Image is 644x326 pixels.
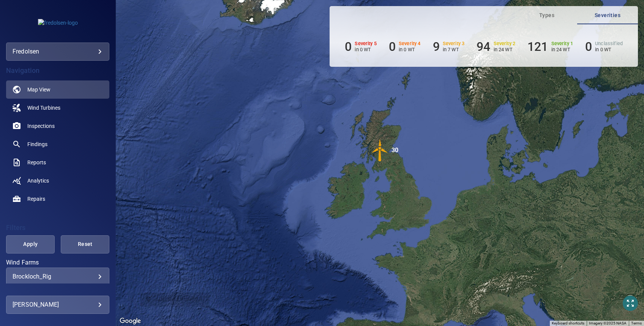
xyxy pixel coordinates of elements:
button: Reset [61,235,109,254]
span: Apply [16,239,45,249]
div: 30 [391,139,398,162]
h6: 121 [527,39,548,54]
h6: Unclassified [595,41,623,46]
p: in 24 WT [494,47,516,52]
h6: 94 [477,39,490,54]
a: repairs noActive [6,190,109,208]
li: Severity 5 [345,39,377,54]
img: Google [118,316,143,326]
a: inspections noActive [6,117,109,135]
a: Open this area in Google Maps (opens a new window) [118,316,143,326]
a: map active [6,80,109,99]
h6: 0 [389,39,396,54]
h6: Severity 4 [399,41,421,46]
span: Analytics [27,177,49,184]
gmp-advanced-marker: 30 [369,139,391,163]
span: Reports [27,159,46,166]
li: Severity 3 [433,39,465,54]
span: Types [521,11,573,20]
span: Map View [27,86,51,93]
h6: Severity 1 [551,41,573,46]
button: Keyboard shortcuts [552,321,584,326]
a: findings noActive [6,135,109,153]
span: Wind Turbines [27,104,60,112]
h4: Filters [6,224,109,232]
h6: Severity 5 [355,41,377,46]
a: Terms (opens in new tab) [631,321,642,325]
p: in 7 WT [443,47,465,52]
a: reports noActive [6,153,109,172]
span: Repairs [27,195,45,203]
div: fredolsen [6,43,109,61]
p: in 0 WT [595,47,623,52]
h6: Severity 2 [494,41,516,46]
li: Severity 4 [389,39,421,54]
li: Severity Unclassified [585,39,623,54]
h6: 9 [433,39,440,54]
img: fredolsen-logo [38,19,78,27]
div: Brockloch_Rig [13,273,103,280]
a: windturbines noActive [6,99,109,117]
span: Inspections [27,122,55,130]
h6: 0 [345,39,352,54]
label: Wind Farms [6,260,109,266]
div: Wind Farms [6,268,109,286]
li: Severity 2 [477,39,515,54]
h6: Severity 3 [443,41,465,46]
span: Severities [582,11,633,20]
div: [PERSON_NAME] [13,299,103,311]
li: Severity 1 [527,39,573,54]
button: Apply [6,235,55,254]
span: Findings [27,140,47,148]
h6: 0 [585,39,592,54]
span: Reset [70,239,100,249]
img: windFarmIconCat3.svg [369,139,391,162]
p: in 0 WT [355,47,377,52]
p: in 24 WT [551,47,573,52]
div: fredolsen [13,46,103,58]
p: in 0 WT [399,47,421,52]
span: Imagery ©2025 NASA [589,321,627,325]
h4: Navigation [6,67,109,74]
a: analytics noActive [6,172,109,190]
